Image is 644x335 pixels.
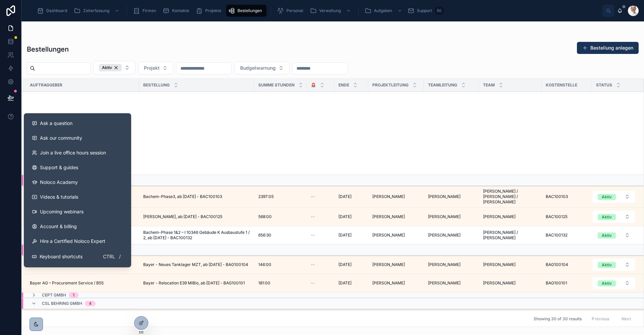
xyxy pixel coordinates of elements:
[40,223,77,230] span: Account & billing
[40,194,78,200] span: Videos & tutorials
[592,258,636,271] a: Select Button
[237,8,262,13] span: Bestellungen
[99,64,122,71] div: Aktiv
[26,204,128,219] a: Upcoming webinars
[308,5,354,17] a: Verwaltung
[428,82,457,88] span: Teamleitung
[592,277,636,289] a: Select Button
[546,214,568,219] span: BAC100125
[592,190,636,203] a: Select Button
[83,8,109,13] span: Zeiterfassung
[172,8,189,13] span: Kontakte
[143,194,222,199] span: Bachem-Phase3, ab [DATE] - BAC100103
[534,316,582,322] span: Showing 30 of 30 results
[338,232,364,238] a: [DATE]
[89,301,92,306] div: 4
[258,194,274,199] span: 2397:05
[338,280,352,286] span: [DATE]
[258,280,270,286] span: 181:00
[602,280,612,286] div: Aktiv
[428,232,461,238] span: [PERSON_NAME]
[435,7,444,15] div: 50
[483,262,516,267] span: [PERSON_NAME]
[40,149,106,156] span: Join a live office hours session
[338,214,364,219] a: [DATE]
[546,194,588,199] a: BAC100103
[143,230,250,241] a: Bachem-Phase 1&2 – I 10346 Gebäude K Ausbaustufe 1 / 2, ab [DATE] - BAC100132
[258,214,303,219] a: 568:00
[483,189,538,205] a: [PERSON_NAME] / [PERSON_NAME] / [PERSON_NAME]
[372,82,409,88] span: Projektleitung
[26,249,128,265] button: Keyboard shortcutsCtrl/
[143,214,250,219] a: [PERSON_NAME], ab [DATE] - BAC100125
[194,5,226,17] a: Projekte
[40,253,83,260] span: Keyboard shortcuts
[338,232,352,238] span: [DATE]
[143,280,250,286] a: Bayer - Relocation E39 MiBio, ab [DATE] - BAG100101
[546,232,568,238] span: BAC100132
[546,280,588,286] a: BAG100101
[372,194,405,199] span: [PERSON_NAME]
[311,214,315,219] span: --
[372,232,405,238] span: [PERSON_NAME]
[30,82,62,88] span: Auftraggeber
[428,280,461,286] span: [PERSON_NAME]
[372,232,420,238] a: [PERSON_NAME]
[483,230,538,241] span: [PERSON_NAME] / [PERSON_NAME]
[372,280,405,286] span: [PERSON_NAME]
[258,232,303,238] a: 656:30
[372,194,420,199] a: [PERSON_NAME]
[428,194,475,199] a: [PERSON_NAME]
[99,64,122,71] button: Unselect AKTIV
[143,262,250,267] a: Bayer - Neues Tanklager MZT, ab [DATE] - BAG100104
[258,82,294,88] span: Summe Stunden
[117,254,122,259] span: /
[26,219,128,234] a: Account & billing
[546,214,588,219] a: BAC100125
[363,5,406,17] a: Aufgaben
[46,8,67,13] span: Dashboard
[258,262,303,267] a: 146:00
[592,259,635,271] button: Select Button
[73,292,74,298] div: 1
[372,262,405,267] span: [PERSON_NAME]
[144,65,160,71] span: Projekt
[592,277,635,289] button: Select Button
[428,232,475,238] a: [PERSON_NAME]
[592,210,636,223] a: Select Button
[311,214,330,219] a: --
[596,82,612,88] span: Status
[26,131,128,145] a: Ask our community
[428,194,461,199] span: [PERSON_NAME]
[102,253,116,261] span: Ctrl
[483,82,495,88] span: Team
[406,5,446,17] a: Support50
[338,214,352,219] span: [DATE]
[40,164,78,171] span: Support & guides
[372,214,405,219] span: [PERSON_NAME]
[428,262,475,267] a: [PERSON_NAME]
[602,232,612,239] div: Aktiv
[311,280,315,286] span: --
[372,214,420,219] a: [PERSON_NAME]
[338,262,364,267] a: [DATE]
[143,194,250,199] a: Bachem-Phase3, ab [DATE] - BAC100103
[226,5,267,17] a: Bestellungen
[428,280,475,286] a: [PERSON_NAME]
[258,214,272,219] span: 568:00
[40,208,84,215] span: Upcoming webinars
[483,280,538,286] a: [PERSON_NAME]
[143,214,222,219] span: [PERSON_NAME], ab [DATE] - BAC100125
[372,280,420,286] a: [PERSON_NAME]
[338,194,364,199] a: [DATE]
[32,3,602,18] div: scrollable content
[26,234,128,249] button: Hire a Certified Noloco Expert
[546,262,568,267] span: BAG100104
[143,82,170,88] span: Bestellung
[311,194,330,199] a: --
[546,82,577,88] span: Kostenstelle
[286,8,303,13] span: Personal
[592,211,635,223] button: Select Button
[372,262,420,267] a: [PERSON_NAME]
[30,280,135,286] a: Bayer AG – Procurement Service / B55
